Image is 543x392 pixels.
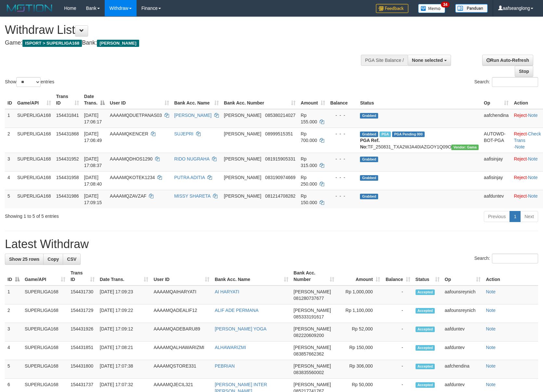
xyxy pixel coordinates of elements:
td: [DATE] 17:09:23 [97,286,151,304]
span: 154431841 [56,113,79,118]
th: Trans ID: activate to sort column ascending [68,267,97,286]
td: aafchendina [442,360,483,379]
div: - - - [330,174,355,181]
span: [DATE] 17:06:49 [84,131,102,143]
th: Action [483,267,538,286]
span: CSV [67,257,76,262]
a: Note [515,144,525,149]
span: [PERSON_NAME] [294,326,331,331]
th: Bank Acc. Name: activate to sort column ascending [172,91,221,109]
td: [DATE] 17:09:12 [97,323,151,342]
td: aafduntev [481,190,511,208]
td: aafounsreynich [442,304,483,323]
td: aafduntev [442,342,483,360]
span: Copy 082220609200 to clipboard [294,333,324,338]
td: 4 [5,171,15,190]
td: [DATE] 17:08:21 [97,342,151,360]
span: AAAAMQKOTEK1234 [110,175,155,180]
a: SUJEPRI [174,131,193,136]
th: Trans ID: activate to sort column ascending [54,91,82,109]
a: PEBRIAN [215,363,234,369]
td: - [383,304,413,323]
td: AAAAMQSTORE331 [151,360,212,379]
th: Balance: activate to sort column ascending [383,267,413,286]
th: Amount: activate to sort column ascending [298,91,328,109]
span: Accepted [416,345,435,351]
img: MOTION_logo.png [5,3,54,13]
td: AAAAMQADEBARU89 [151,323,212,342]
td: 5 [5,360,22,379]
span: AAAAMQDHOS1290 [110,156,153,161]
th: Status [357,91,481,109]
span: AAAAMQKENCER [110,131,148,136]
span: Copy 085333191617 to clipboard [294,314,324,319]
td: Rp 52,000 [337,323,383,342]
td: - [383,323,413,342]
a: Reject [514,156,527,161]
img: Feedback.jpg [376,4,408,13]
a: RIDO NUGRAHA [174,156,209,161]
th: User ID: activate to sort column ascending [151,267,212,286]
td: aafisinjay [481,171,511,190]
div: PGA Site Balance / [361,55,408,66]
td: AAAAMQAIHARYATI [151,286,212,304]
td: SUPERLIGA168 [22,323,68,342]
span: ISPORT > SUPERLIGA168 [22,40,82,47]
button: None selected [408,55,451,66]
td: Rp 306,000 [337,360,383,379]
a: Copy [43,254,63,265]
td: - [383,342,413,360]
div: Showing 1 to 5 of 5 entries [5,210,221,219]
td: aafounsreynich [442,286,483,304]
td: SUPERLIGA168 [15,109,54,128]
td: SUPERLIGA168 [15,171,54,190]
span: Accepted [416,382,435,388]
label: Show entries [5,77,54,87]
span: [DATE] 17:09:15 [84,193,102,205]
a: PUTRA ADITIA [174,175,205,180]
td: 1 [5,109,15,128]
td: [DATE] 17:07:38 [97,360,151,379]
span: Show 25 rows [9,257,39,262]
a: ALIF ADE PERMANA [215,308,258,313]
a: Note [486,382,496,387]
span: Copy 083190974669 to clipboard [265,175,295,180]
td: 3 [5,323,22,342]
span: Accepted [416,364,435,369]
td: AAAAMQADEALIF12 [151,304,212,323]
a: Show 25 rows [5,254,44,265]
a: Stop [515,66,533,77]
td: aafchendina [481,109,511,128]
td: 154431926 [68,323,97,342]
th: Bank Acc. Number: activate to sort column ascending [221,91,298,109]
span: PGA Pending [392,132,425,137]
span: 154431952 [56,156,79,161]
span: Accepted [416,289,435,295]
a: Reject [514,131,527,136]
td: SUPERLIGA168 [15,153,54,171]
td: - [383,286,413,304]
th: Game/API: activate to sort column ascending [15,91,54,109]
td: 5 [5,190,15,208]
span: [PERSON_NAME] [224,193,261,199]
span: [PERSON_NAME] [294,363,331,369]
span: Vendor URL: https://trx31.1velocity.biz [451,145,479,150]
span: [PERSON_NAME] [294,382,331,387]
a: Reject [514,113,527,118]
a: Note [528,193,538,199]
span: [DATE] 17:08:37 [84,156,102,168]
a: Next [520,211,538,222]
span: Grabbed [360,194,378,199]
span: 154431958 [56,175,79,180]
td: 154431730 [68,286,97,304]
a: [PERSON_NAME] YOGA [215,326,266,331]
td: SUPERLIGA168 [22,360,68,379]
th: ID [5,91,15,109]
h1: Latest Withdraw [5,238,538,251]
h4: Game: Bank: [5,40,355,46]
span: Copy 08999515351 to clipboard [265,131,293,136]
span: [PERSON_NAME] [224,175,261,180]
td: 154431800 [68,360,97,379]
td: SUPERLIGA168 [15,128,54,153]
span: 154431986 [56,193,79,199]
